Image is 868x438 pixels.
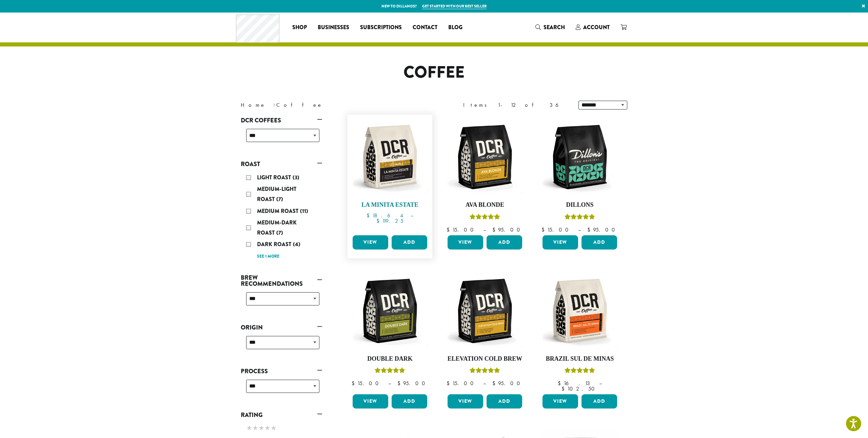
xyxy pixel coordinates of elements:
span: $ [492,226,498,233]
div: Rated 5.00 out of 5 [470,366,500,377]
a: La Minita Estate [351,118,429,233]
h1: Coffee [236,63,632,82]
button: Add [487,394,522,409]
bdi: 16.13 [558,380,593,387]
span: Light Roast [257,174,293,181]
span: $ [492,380,498,387]
a: View [542,394,578,409]
bdi: 15.00 [447,380,477,387]
div: Items 1-12 of 36 [463,101,568,109]
span: (11) [300,207,308,215]
span: Medium Roast [257,207,300,215]
button: Add [581,235,617,250]
div: Roast [241,170,322,264]
span: $ [367,212,372,219]
img: DCR-12oz-Elevation-Cold-Brew-Stock-scaled.png [446,272,524,350]
span: $ [352,380,357,387]
div: Rated 5.00 out of 5 [470,213,500,223]
span: $ [447,226,452,233]
span: Subscriptions [360,23,402,32]
h4: Ava Blonde [446,201,524,209]
a: View [448,394,483,409]
a: Origin [241,322,322,333]
a: Process [241,365,322,377]
h4: Elevation Cold Brew [446,355,524,363]
a: Roast [241,158,322,170]
span: – [483,226,486,233]
div: Rated 4.50 out of 5 [375,366,405,377]
span: $ [587,226,593,233]
a: Shop [287,22,312,33]
h4: Brazil Sul De Minas [541,355,619,363]
span: Medium-Light Roast [257,185,296,203]
a: See 1 more [257,253,279,260]
span: $ [561,385,567,392]
span: Contact [413,23,437,32]
bdi: 15.00 [352,380,382,387]
div: Rated 5.00 out of 5 [565,213,595,223]
h4: Dillons [541,201,619,209]
img: DCR-12oz-Double-Dark-Stock-scaled.png [351,272,429,350]
span: – [599,380,602,387]
bdi: 95.00 [397,380,428,387]
span: ★ [258,423,264,433]
span: $ [376,217,382,224]
span: – [578,226,581,233]
a: DCR Coffees [241,115,322,126]
span: ★ [246,423,252,433]
span: Shop [292,23,307,32]
span: – [411,212,413,219]
span: Dark Roast [257,240,293,248]
div: Origin [241,333,322,357]
a: Rating [241,409,322,421]
img: DCR-12oz-Ava-Blonde-Stock-scaled.png [446,118,524,196]
span: Blog [448,23,462,32]
bdi: 95.00 [492,226,523,233]
h4: La Minita Estate [351,201,429,209]
img: DCR-12oz-La-Minita-Estate-Stock-scaled.png [351,118,429,196]
bdi: 119.25 [376,217,403,224]
span: ★ [271,423,277,433]
a: View [448,235,483,250]
span: $ [397,380,403,387]
span: (7) [276,195,283,203]
h4: Double Dark [351,355,429,363]
span: Businesses [318,23,349,32]
span: – [483,380,486,387]
div: DCR Coffees [241,126,322,150]
img: DCR-12oz-Brazil-Sul-De-Minas-Stock-scaled.png [541,272,619,350]
bdi: 95.00 [492,380,523,387]
a: Get started with our best seller [422,3,487,9]
img: DCR-12oz-Dillons-Stock-scaled.png [541,118,619,196]
span: › [273,99,275,109]
div: Rating [241,421,322,436]
span: $ [447,380,452,387]
span: Account [583,23,610,31]
a: DillonsRated 5.00 out of 5 [541,118,619,233]
span: ★ [264,423,271,433]
span: Medium-Dark Roast [257,219,297,237]
bdi: 95.00 [587,226,618,233]
span: (7) [276,229,283,237]
button: Add [581,394,617,409]
a: View [542,235,578,250]
a: View [353,235,388,250]
a: Double DarkRated 4.50 out of 5 [351,272,429,392]
a: Home [241,101,266,108]
div: Brew Recommendations [241,290,322,314]
bdi: 102.50 [561,385,598,392]
a: Ava BlondeRated 5.00 out of 5 [446,118,524,233]
bdi: 15.00 [541,226,572,233]
bdi: 18.64 [367,212,404,219]
a: View [353,394,388,409]
span: (3) [293,174,299,181]
bdi: 15.00 [447,226,477,233]
a: Elevation Cold BrewRated 5.00 out of 5 [446,272,524,392]
span: $ [558,380,564,387]
span: $ [541,226,547,233]
button: Add [392,394,427,409]
span: – [388,380,391,387]
nav: Breadcrumb [241,101,424,109]
span: ★ [252,423,258,433]
button: Add [487,235,522,250]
